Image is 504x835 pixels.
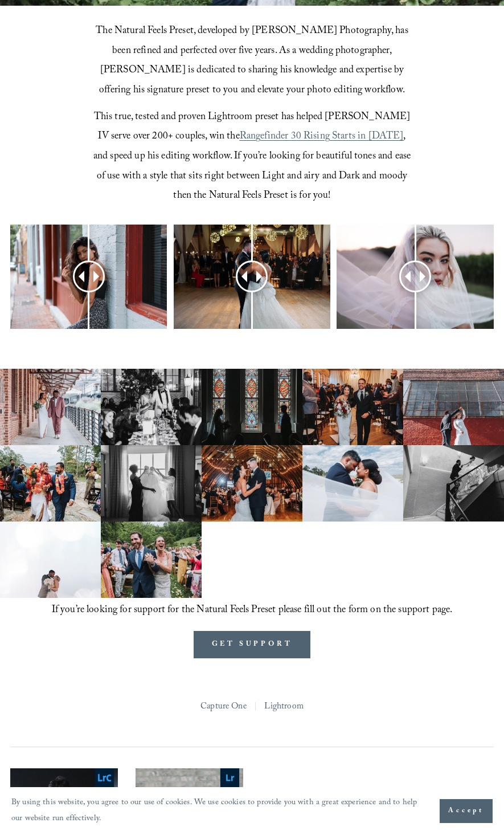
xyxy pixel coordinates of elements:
button: Accept [440,799,493,823]
img: Raleigh wedding moments dress shot photography [101,445,202,522]
span: | [254,699,257,716]
a: Lightroom [264,699,303,716]
img: Elegant bride and groom first look photography [202,369,302,445]
img: Rustic Raleigh wedding venue couple down the aisle [302,369,403,445]
img: Raleigh wedding photographer couple dance [403,369,504,445]
img: Happy newlywed celebration down the aisle [101,522,202,598]
a: Rangefinder 30 Rising Starts in [DATE] [240,129,404,145]
span: If you’re looking for support for the Natural Feels Preset please fill out the form on the suppor... [52,602,453,619]
span: Accept [448,805,484,817]
img: Candid wedding photographer in Raleigh [403,445,504,522]
p: By using this website, you agree to our use of cookies. We use cookies to provide you with a grea... [11,795,428,828]
img: Beautiful bride and groom portrait photography [302,445,403,522]
img: Best Raleigh wedding venue reception toast [101,369,202,445]
span: This true, tested and proven Lightroom preset has helped [PERSON_NAME] IV serve over 200+ couples... [94,109,413,146]
a: Capture One [200,699,247,716]
span: The Natural Feels Preset, developed by [PERSON_NAME] Photography, has been refined and perfected ... [96,23,411,99]
a: GET SUPPORT [194,631,310,658]
img: Intimate wedding reception NC couple dance [202,445,302,522]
